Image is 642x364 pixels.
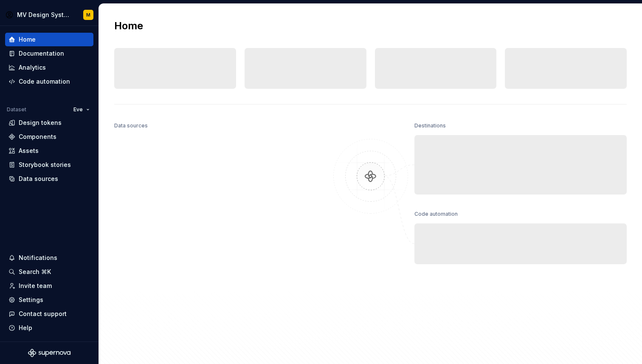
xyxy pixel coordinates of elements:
[19,49,64,58] div: Documentation
[114,19,143,33] h2: Home
[19,254,57,262] div: Notifications
[19,161,71,169] div: Storybook stories
[5,144,93,158] a: Assets
[5,130,93,144] a: Components
[5,61,93,74] a: Analytics
[19,175,58,183] div: Data sources
[5,307,93,321] button: Contact support
[19,119,62,127] div: Design tokens
[19,324,32,332] div: Help
[19,268,51,276] div: Search ⌘K
[19,77,70,86] div: Code automation
[5,172,93,186] a: Data sources
[19,310,67,318] div: Contact support
[5,75,93,88] a: Code automation
[5,279,93,293] a: Invite team
[7,106,26,113] div: Dataset
[70,104,93,116] button: Eve
[19,282,52,290] div: Invite team
[414,120,446,132] div: Destinations
[5,116,93,130] a: Design tokens
[114,120,148,132] div: Data sources
[2,6,97,24] button: MV Design System MobileM
[414,208,458,220] div: Code automation
[5,158,93,172] a: Storybook stories
[5,251,93,265] button: Notifications
[17,11,71,19] div: MV Design System Mobile
[19,296,43,304] div: Settings
[28,349,70,357] svg: Supernova Logo
[19,147,39,155] div: Assets
[5,265,93,279] button: Search ⌘K
[5,293,93,307] a: Settings
[73,106,83,113] span: Eve
[5,47,93,60] a: Documentation
[5,33,93,46] a: Home
[19,133,56,141] div: Components
[19,63,46,72] div: Analytics
[86,11,90,18] div: M
[19,35,36,44] div: Home
[5,321,93,335] button: Help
